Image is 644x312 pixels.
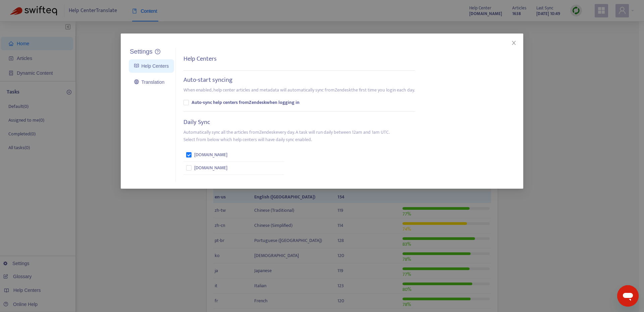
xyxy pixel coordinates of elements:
[183,129,390,143] p: Automatically sync all the articles from Zendesk every day. A task will run daily between 12am an...
[130,48,153,56] h5: Settings
[192,99,300,106] b: Auto-sync help centers from Zendesk when logging in
[183,119,210,126] h5: Daily Sync
[194,151,227,159] span: [DOMAIN_NAME]
[134,63,169,69] a: Help Centers
[511,40,517,46] span: close
[183,55,217,63] h5: Help Centers
[183,86,415,94] p: When enabled, help center articles and metadata will automatically sync from Zendesk the first ti...
[194,164,227,172] span: [DOMAIN_NAME]
[134,79,164,85] a: Translation
[155,49,160,55] a: question-circle
[510,39,518,47] button: Close
[183,76,232,84] h5: Auto-start syncing
[617,285,639,307] iframe: Button to launch messaging window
